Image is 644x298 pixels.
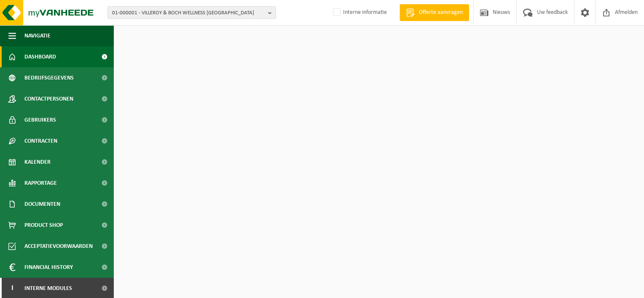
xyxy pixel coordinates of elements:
[331,6,387,19] label: Interne informatie
[24,236,93,257] span: Acceptatievoorwaarden
[24,67,74,88] span: Bedrijfsgegevens
[400,4,469,21] a: Offerte aanvragen
[24,25,51,46] span: Navigatie
[24,152,51,173] span: Kalender
[24,46,56,67] span: Dashboard
[24,109,56,130] span: Gebruikers
[417,8,465,17] span: Offerte aanvragen
[24,215,63,236] span: Product Shop
[24,130,57,152] span: Contracten
[24,257,73,278] span: Financial History
[24,88,73,109] span: Contactpersonen
[24,173,57,194] span: Rapportage
[112,7,265,19] span: 01-000001 - VILLEROY & BOCH WELLNESS [GEOGRAPHIC_DATA]
[107,6,276,19] button: 01-000001 - VILLEROY & BOCH WELLNESS [GEOGRAPHIC_DATA]
[24,194,60,215] span: Documenten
